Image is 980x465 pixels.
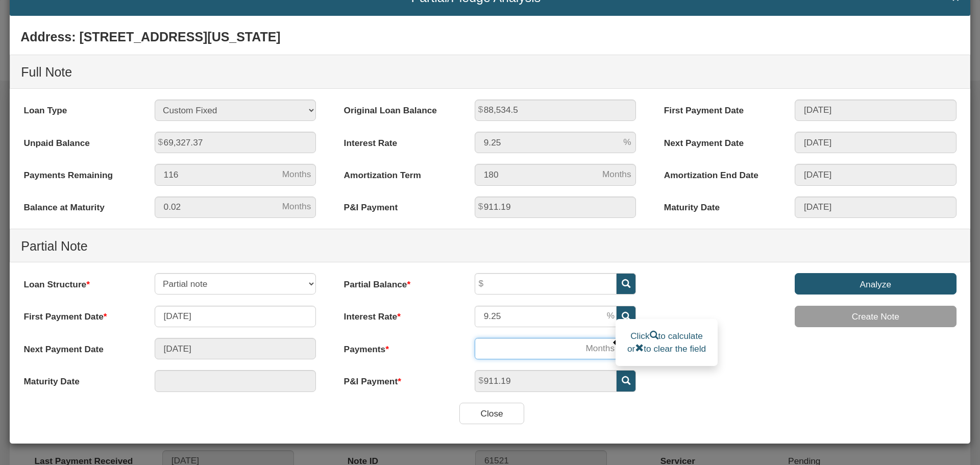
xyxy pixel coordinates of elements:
label: Partial Balance [333,273,464,290]
label: Payments Remaining [13,164,143,181]
label: Unpaid Balance [13,132,143,149]
label: First Payment Date [13,306,143,323]
label: Amortization Term [333,164,464,181]
label: Maturity Date [13,370,143,387]
label: P&I Payment [333,197,464,214]
div: Click to calculate or to clear the field [626,330,707,355]
label: Interest Rate [333,306,464,323]
label: Original Loan Balance [333,100,464,117]
input: Analyze [795,273,957,295]
label: Loan Structure [13,273,143,290]
label: Next Payment Date [653,132,784,149]
label: Loan Type [13,100,143,117]
input: Create Note [795,306,957,327]
label: Payments [333,338,464,355]
label: Interest Rate [333,132,464,149]
h4: Full Note [21,58,959,86]
input: Close [459,403,524,424]
label: Balance at Maturity [13,197,143,214]
b: Address: [STREET_ADDRESS][US_STATE] [20,30,280,44]
label: Maturity Date [653,197,784,214]
label: Next Payment Date [13,338,143,355]
h4: Partial Note [21,232,959,260]
label: P&I Payment [333,370,464,387]
label: Amortization End Date [653,164,784,181]
label: First Payment Date [653,100,784,117]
